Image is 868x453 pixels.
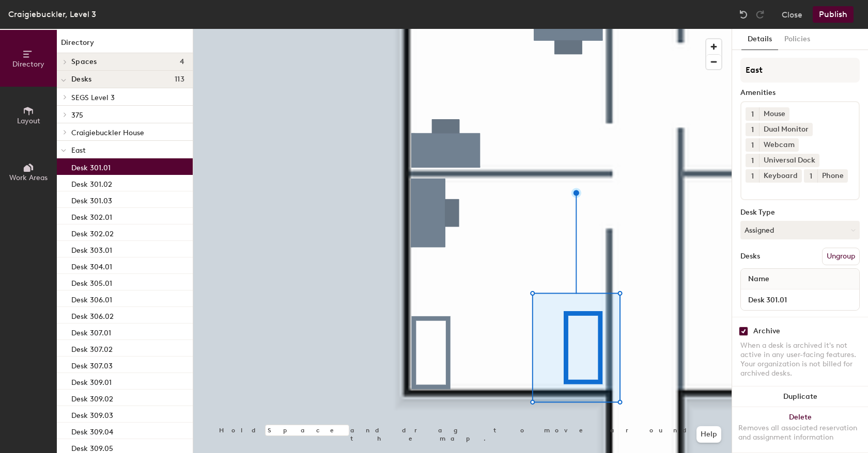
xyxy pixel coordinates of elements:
button: 1 [746,169,759,183]
button: Ungroup [822,248,860,265]
p: Desk 304.01 [71,260,112,271]
div: When a desk is archived it's not active in any user-facing features. Your organization is not bil... [740,341,860,378]
button: 1 [746,154,759,167]
button: Duplicate [732,386,868,407]
div: Desks [740,252,760,261]
span: Craigiebuckler House [71,128,144,137]
p: Desk 306.01 [71,293,112,304]
span: 4 [180,58,184,66]
p: Desk 309.01 [71,375,112,387]
input: Unnamed desk [743,293,857,307]
div: Mouse [759,107,789,121]
p: Desk 303.01 [71,243,112,255]
div: Dual Monitor [759,123,813,136]
div: Keyboard [759,169,802,183]
div: Removes all associated reservation and assignment information [738,424,862,442]
span: Desks [71,75,91,84]
span: Directory [12,60,44,69]
p: Desk 301.01 [71,160,111,172]
p: Desk 306.02 [71,309,114,321]
p: Desk 307.01 [71,326,111,337]
div: Phone [817,169,848,183]
button: 1 [804,169,817,183]
p: Desk 301.02 [71,177,112,189]
span: Layout [17,117,40,125]
p: Desk 309.04 [71,425,113,436]
div: Craigiebuckler, Level 3 [8,8,96,21]
button: Help [696,426,721,443]
p: Desk 305.01 [71,276,112,288]
span: East [71,146,86,155]
button: 1 [746,107,759,121]
span: Work Areas [9,173,48,182]
span: 1 [810,171,812,182]
span: 1 [751,124,754,135]
p: Desk 307.02 [71,342,113,354]
span: SEGS Level 3 [71,93,115,102]
button: 1 [746,138,759,152]
p: Desk 309.02 [71,392,113,403]
span: Name [743,270,774,288]
p: Desk 309.03 [71,408,113,420]
div: Universal Dock [759,154,819,167]
button: Publish [813,6,854,23]
button: Assigned [740,221,860,239]
p: Desk 309.05 [71,441,113,453]
span: 1 [751,140,754,151]
p: Desk 307.03 [71,359,113,370]
button: Close [782,6,802,23]
span: 375 [71,111,83,120]
img: Undo [738,9,749,20]
button: Policies [778,29,816,50]
span: Spaces [71,58,97,66]
div: Desk Type [740,208,860,217]
img: Redo [755,9,765,20]
h1: Directory [57,37,193,53]
p: Desk 302.01 [71,210,112,222]
span: 1 [751,155,754,166]
p: Desk 302.02 [71,226,114,238]
span: 113 [175,75,184,84]
button: Details [741,29,778,50]
div: Archive [753,327,780,335]
div: Amenities [740,89,860,97]
span: 1 [751,171,754,182]
button: DeleteRemoves all associated reservation and assignment information [732,407,868,452]
div: Webcam [759,138,799,152]
button: 1 [746,123,759,136]
span: 1 [751,109,754,120]
p: Desk 301.03 [71,193,112,205]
